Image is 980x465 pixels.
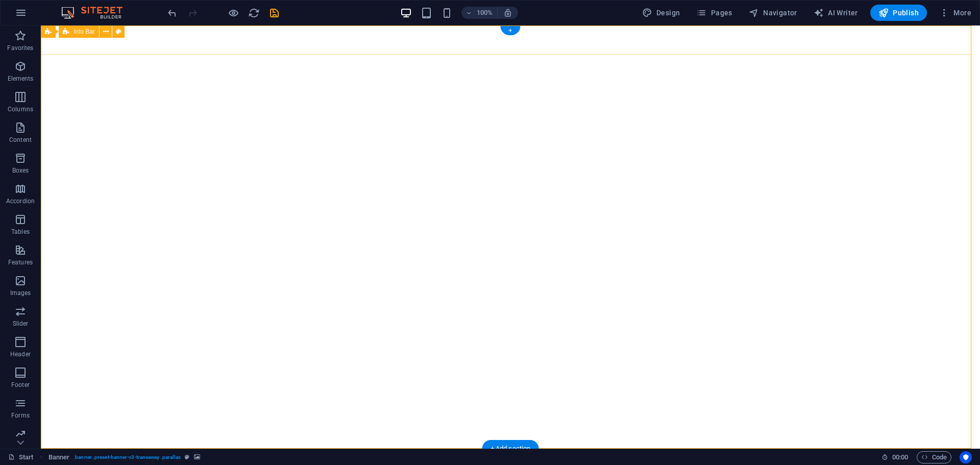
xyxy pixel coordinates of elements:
[166,7,178,19] button: undo
[870,5,927,21] button: Publish
[878,8,919,18] span: Publish
[48,451,200,463] nav: breadcrumb
[13,320,29,328] p: Slider
[881,451,909,463] h6: Session time
[917,451,951,463] button: Code
[73,451,181,463] span: . banner .preset-banner-v3-transaway .parallax
[268,7,280,19] button: save
[8,75,34,83] p: Elements
[745,5,801,21] button: Navigator
[11,411,30,420] p: Forms
[810,5,862,21] button: AI Writer
[59,7,135,19] img: Editor Logo
[935,5,975,21] button: More
[696,8,732,18] span: Pages
[12,166,29,175] p: Boxes
[194,454,200,460] i: This element contains a background
[642,8,680,18] span: Design
[10,350,31,358] p: Header
[11,228,30,236] p: Tables
[8,105,33,113] p: Columns
[10,289,31,297] p: Images
[482,440,539,457] div: + Add section
[692,5,736,21] button: Pages
[899,453,901,461] span: :
[185,454,189,460] i: This element is a customizable preset
[921,451,947,463] span: Code
[638,5,684,21] div: Design (Ctrl+Alt+Y)
[7,44,33,52] p: Favorites
[73,29,95,35] span: Info Bar
[8,258,33,266] p: Features
[461,7,498,19] button: 100%
[9,136,32,144] p: Content
[477,7,493,19] h6: 100%
[268,7,280,19] i: Save (Ctrl+S)
[749,8,797,18] span: Navigator
[48,451,70,463] span: Click to select. Double-click to edit
[892,451,908,463] span: 00 00
[503,8,512,17] i: On resize automatically adjust zoom level to fit chosen device.
[500,26,520,35] div: +
[166,7,178,19] i: Undo: Change slider images (Ctrl+Z)
[814,8,858,18] span: AI Writer
[638,5,684,21] button: Design
[248,7,260,19] i: Reload page
[11,381,30,389] p: Footer
[8,451,34,463] a: Click to cancel selection. Double-click to open Pages
[939,8,971,18] span: More
[6,197,35,205] p: Accordion
[248,7,260,19] button: reload
[960,451,972,463] button: Usercentrics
